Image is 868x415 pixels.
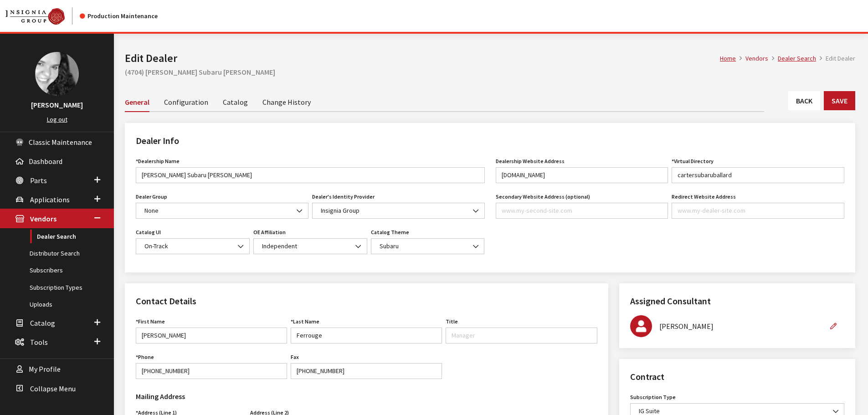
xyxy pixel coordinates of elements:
h2: Contact Details [136,294,597,308]
span: Tools [30,338,48,347]
label: Dealership Website Address [496,157,565,165]
label: Redirect Website Address [672,193,736,201]
img: Kurt Daugherty [630,315,652,337]
span: On-Track [136,238,250,254]
span: Insignia Group [318,206,479,215]
h2: Dealer Info [136,134,844,148]
label: Title [446,318,458,326]
input: 803-366-1047 [291,363,442,379]
a: General [125,92,149,112]
span: Classic Maintenance [29,138,92,147]
label: Secondary Website Address (optional) [496,193,590,201]
div: Production Maintenance [80,11,158,21]
span: Independent [253,238,367,254]
div: [PERSON_NAME] [659,321,822,332]
span: Insignia Group [312,203,485,219]
input: www.my-dealer-site.com [672,203,844,219]
span: Applications [30,195,70,204]
input: site-name [672,167,844,183]
span: Dashboard [29,157,62,166]
label: Last Name [291,318,319,326]
span: On-Track [142,241,244,251]
h2: (4704) [PERSON_NAME] Subaru [PERSON_NAME] [125,67,855,77]
h2: Assigned Consultant [630,294,844,308]
input: My Dealer [136,167,485,183]
span: Vendors [30,215,56,224]
span: Parts [30,176,47,185]
label: Catalog Theme [371,228,409,236]
h3: [PERSON_NAME] [9,99,105,110]
label: Subscription Type [630,393,676,401]
input: www.my-second-site.com [496,203,668,219]
a: Catalog [223,92,248,111]
span: Collapse Menu [30,384,76,393]
label: Fax [291,353,299,361]
input: 888-579-4458 [136,363,287,379]
h3: Mailing Address [136,391,361,402]
input: Manager [446,328,597,343]
label: Dealer's Identity Provider [312,193,375,201]
a: Log out [47,115,67,123]
span: Catalog [30,318,55,328]
img: Khrystal Dorton [35,52,79,96]
a: Configuration [164,92,208,111]
label: *Dealership Name [136,157,180,165]
button: Edit Assigned Consultant [822,318,844,334]
span: Subaru [371,238,485,254]
span: None [142,206,303,215]
li: Edit Dealer [816,54,855,63]
label: First Name [136,318,165,326]
input: www.my-dealer-site.com [496,167,668,183]
span: None [136,203,308,219]
span: Independent [259,241,361,251]
input: Doe [291,328,442,343]
a: Back [788,91,820,110]
span: Subaru [377,241,479,251]
a: Change History [262,92,311,111]
label: Phone [136,353,154,361]
label: Catalog UI [136,228,161,236]
img: Catalog Maintenance [5,8,65,25]
input: John [136,328,287,343]
a: Dealer Search [778,54,816,62]
label: OE Affiliation [253,228,286,236]
button: Save [824,91,855,110]
label: Dealer Group [136,193,167,201]
a: Insignia Group logo [5,7,80,25]
span: My Profile [29,365,61,374]
h1: Edit Dealer [125,50,720,67]
label: *Virtual Directory [672,157,714,165]
li: Vendors [736,54,768,63]
a: Home [720,54,736,62]
h2: Contract [630,370,844,384]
